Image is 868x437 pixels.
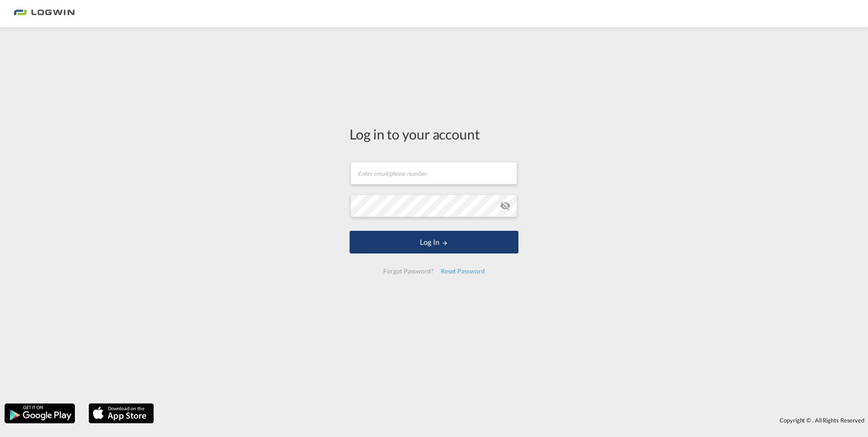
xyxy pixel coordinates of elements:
img: bc73a0e0d8c111efacd525e4c8ad7d32.png [14,4,75,24]
button: LOGIN [350,231,518,253]
div: Forgot Password? [380,263,437,279]
input: Enter email/phone number [350,162,517,184]
img: google.png [4,402,76,424]
img: apple.png [88,402,155,424]
div: Reset Password [437,263,488,279]
div: Log in to your account [350,124,518,144]
md-icon: icon-eye-off [500,200,511,211]
div: Copyright © . All Rights Reserved [158,412,868,428]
